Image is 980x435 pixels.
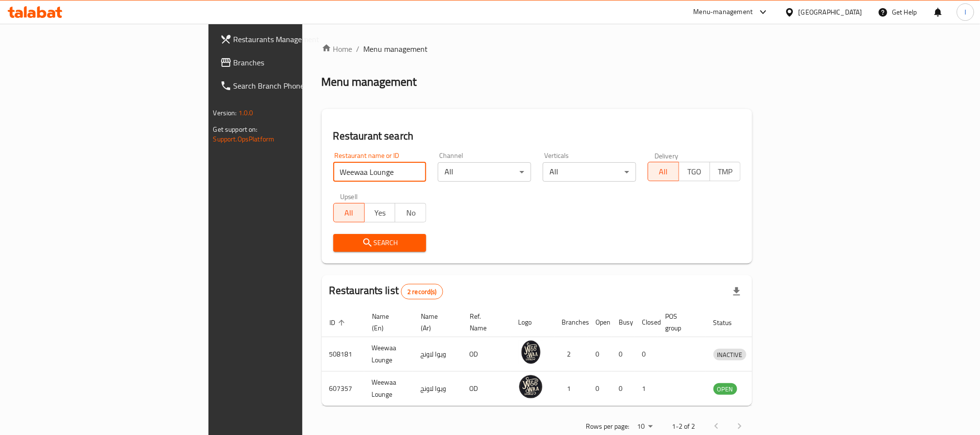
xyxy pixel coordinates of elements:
[713,384,737,395] span: OPEN
[654,152,679,159] label: Delivery
[438,162,531,182] div: All
[333,162,427,182] input: Search for restaurant name or ID..
[713,349,746,360] div: INACTIVE
[413,337,462,372] td: ويوا لاونج
[322,43,753,55] nav: breadcrumb
[369,206,392,220] span: Yes
[714,165,737,179] span: TMP
[648,162,679,181] button: All
[672,420,695,433] p: 1-2 of 2
[666,311,694,334] span: POS group
[333,203,365,222] button: All
[965,7,966,17] span: I
[519,340,543,364] img: Weewaa Lounge
[725,280,748,303] div: Export file
[212,74,372,97] a: Search Branch Phone
[413,372,462,406] td: ويوا لاونج
[364,372,413,406] td: Weewaa Lounge
[234,57,364,68] span: Branches
[213,123,258,136] span: Get support on:
[588,308,611,337] th: Open
[679,162,710,181] button: TGO
[519,374,543,399] img: Weewaa Lounge
[710,162,741,181] button: TMP
[234,80,364,92] span: Search Branch Phone
[322,74,417,90] h2: Menu management
[213,133,275,145] a: Support.OpsPlatform
[421,311,450,334] span: Name (Ar)
[611,308,635,337] th: Busy
[372,311,401,334] span: Name (En)
[694,6,753,18] div: Menu-management
[588,337,611,372] td: 0
[238,107,253,119] span: 1.0.0
[799,7,862,17] div: [GEOGRAPHIC_DATA]
[611,337,635,372] td: 0
[635,372,658,406] td: 1
[554,337,588,372] td: 2
[462,337,511,372] td: OD
[588,372,611,406] td: 0
[713,317,745,328] span: Status
[399,206,422,220] span: No
[364,203,396,222] button: Yes
[234,33,364,45] span: Restaurants Management
[212,28,372,51] a: Restaurants Management
[511,308,554,337] th: Logo
[322,308,791,406] table: enhanced table
[633,419,656,434] div: Rows per page:
[462,372,511,406] td: OD
[554,372,588,406] td: 1
[683,165,706,179] span: TGO
[341,237,419,249] span: Search
[212,51,372,74] a: Branches
[395,203,426,222] button: No
[338,206,361,220] span: All
[401,287,443,296] span: 2 record(s)
[713,383,737,395] div: OPEN
[333,234,427,252] button: Search
[713,349,746,360] span: INACTIVE
[635,337,658,372] td: 0
[554,308,588,337] th: Branches
[333,129,741,143] h2: Restaurant search
[611,372,635,406] td: 0
[364,337,413,372] td: Weewaa Lounge
[635,308,658,337] th: Closed
[586,420,629,433] p: Rows per page:
[543,162,636,182] div: All
[213,107,237,119] span: Version:
[340,193,358,200] label: Upsell
[470,311,499,334] span: Ref. Name
[329,283,443,299] h2: Restaurants list
[329,317,348,328] span: ID
[652,165,675,179] span: All
[401,284,443,299] div: Total records count
[364,43,428,55] span: Menu management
